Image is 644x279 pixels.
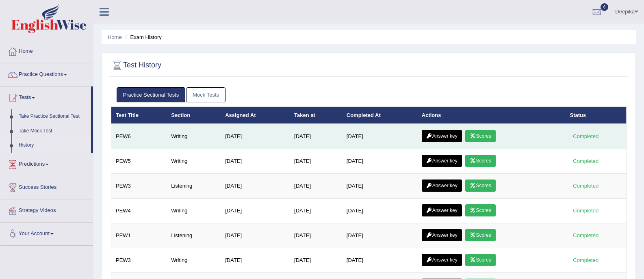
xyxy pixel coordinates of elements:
div: Completed [570,256,602,264]
td: [DATE] [342,223,417,248]
td: [DATE] [290,223,342,248]
a: Mock Tests [186,87,226,102]
td: Writing [167,248,221,273]
a: History [15,138,91,153]
a: Practice Questions [0,63,93,84]
a: Success Stories [0,176,93,197]
a: Scores [465,254,495,266]
td: [DATE] [221,248,290,273]
td: [DATE] [342,149,417,174]
div: Completed [570,182,602,190]
a: Strategy Videos [0,199,93,220]
td: [DATE] [221,149,290,174]
td: PEW6 [111,124,167,149]
a: Scores [465,130,495,142]
td: Writing [167,149,221,174]
span: 6 [601,3,609,11]
a: Take Practice Sectional Test [15,109,91,124]
div: Completed [570,231,602,240]
a: Scores [465,204,495,216]
td: [DATE] [342,248,417,273]
div: Completed [570,157,602,165]
th: Assigned At [221,107,290,124]
th: Completed At [342,107,417,124]
li: Exam History [123,33,162,41]
td: PEW5 [111,149,167,174]
a: Answer key [422,180,462,192]
td: [DATE] [221,199,290,223]
td: [DATE] [290,124,342,149]
td: [DATE] [221,174,290,199]
a: Take Mock Test [15,124,91,138]
a: Practice Sectional Tests [117,87,186,102]
a: Scores [465,180,495,192]
a: Home [0,40,93,61]
td: [DATE] [290,248,342,273]
td: PEW4 [111,199,167,223]
a: Scores [465,229,495,241]
td: Listening [167,174,221,199]
td: Writing [167,199,221,223]
td: Writing [167,124,221,149]
td: [DATE] [221,124,290,149]
a: Home [108,34,122,40]
td: [DATE] [290,199,342,223]
a: Answer key [422,229,462,241]
a: Scores [465,155,495,167]
td: [DATE] [342,174,417,199]
td: [DATE] [342,124,417,149]
td: [DATE] [221,223,290,248]
a: Predictions [0,153,93,173]
td: PEW1 [111,223,167,248]
td: PEW3 [111,174,167,199]
th: Status [566,107,627,124]
a: Answer key [422,254,462,266]
a: Answer key [422,204,462,216]
th: Test Title [111,107,167,124]
td: [DATE] [290,174,342,199]
div: Completed [570,206,602,215]
td: [DATE] [290,149,342,174]
a: Your Account [0,223,93,243]
a: Tests [0,87,91,107]
td: Listening [167,223,221,248]
a: Answer key [422,155,462,167]
h2: Test History [111,59,161,71]
div: Completed [570,132,602,141]
th: Section [167,107,221,124]
td: PEW3 [111,248,167,273]
th: Taken at [290,107,342,124]
a: Answer key [422,130,462,142]
td: [DATE] [342,199,417,223]
th: Actions [417,107,566,124]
